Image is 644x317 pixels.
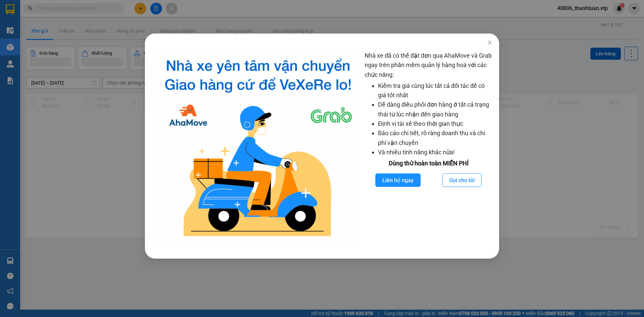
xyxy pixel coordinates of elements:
[157,51,359,242] img: logo
[378,119,492,128] li: Định vị tài xế theo thời gian thực
[382,176,414,184] span: Liên hệ ngay
[365,159,492,168] div: Dùng thử hoàn toàn MIỄN PHÍ
[365,51,492,242] div: Nhà xe đã có thể đặt đơn qua AhaMove và Grab ngay trên phần mềm quản lý hàng hoá với các chức năng:
[442,173,482,187] button: Gọi cho tôi
[375,173,421,187] button: Liên hệ ngay
[378,81,492,100] li: Kiểm tra giá cùng lúc tất cả đối tác để có giá tốt nhất
[378,128,492,148] li: Báo cáo chi tiết, rõ ràng doanh thu và chi phí vận chuyển
[449,176,475,184] span: Gọi cho tôi
[378,148,492,157] li: Và nhiều tính năng khác nữa!
[480,34,499,52] button: Close
[487,40,492,45] span: close
[378,100,492,119] li: Dễ dàng điều phối đơn hàng ở tất cả trạng thái từ lúc nhận đến giao hàng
